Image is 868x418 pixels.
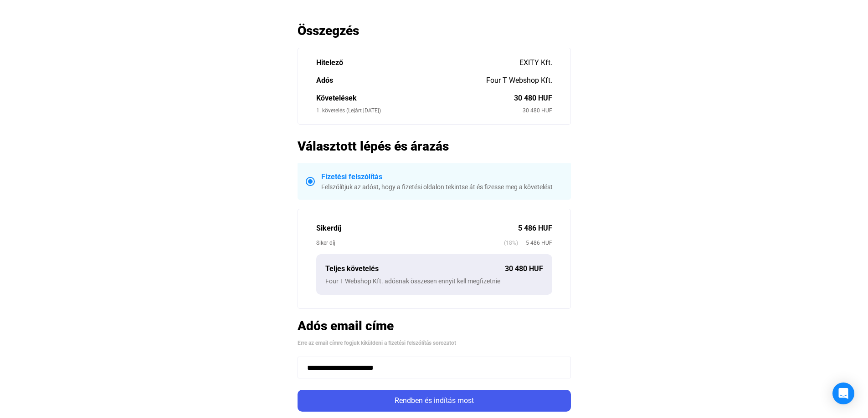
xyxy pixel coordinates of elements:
[298,390,571,412] button: Rendben és indítás most
[523,106,552,115] div: 30 480 HUF
[316,57,519,68] div: Hitelező
[316,106,523,115] div: 1. követelés (Lejárt [DATE])
[300,395,568,406] div: Rendben és indítás most
[519,57,552,68] div: EXITY Kft.
[316,93,514,104] div: Követelések
[316,238,504,247] div: Siker díj
[321,182,563,191] div: Felszólítjuk az adóst, hogy a fizetési oldalon tekintse át és fizesse meg a követelést
[832,383,854,404] div: Open Intercom Messenger
[316,223,518,234] div: Sikerdíj
[514,93,552,104] div: 30 480 HUF
[298,318,571,334] h2: Adós email címe
[298,138,571,154] h2: Választott lépés és árazás
[486,75,552,86] div: Four T Webshop Kft.
[518,223,552,234] div: 5 486 HUF
[298,23,571,39] h2: Összegzés
[321,171,563,182] div: Fizetési felszólítás
[325,277,543,286] div: Four T Webshop Kft. adósnak összesen ennyit kell megfizetnie
[325,263,505,274] div: Teljes követelés
[505,263,543,274] div: 30 480 HUF
[298,338,571,347] div: Erre az email címre fogjuk kiküldeni a fizetési felszólítás sorozatot
[316,75,486,86] div: Adós
[504,238,518,247] span: (18%)
[518,238,552,247] span: 5 486 HUF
